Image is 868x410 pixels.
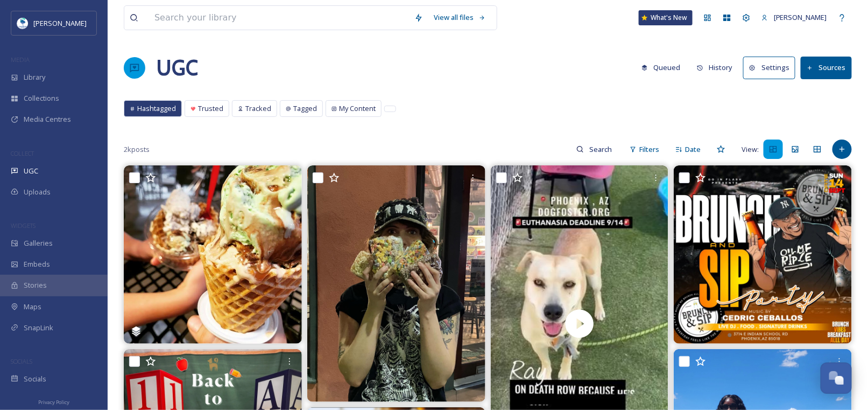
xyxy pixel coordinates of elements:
[674,165,852,344] img: ⛈️⛈️⛈️LOOK WHO'S BLOWING IN TO #DJ LIVE THIS #SUNDAYFUNDAY at #BRUNCHNSIP ⛈️⛈️⛈️THEE 1992 NBA ALL...
[774,12,827,22] span: [PERSON_NAME]
[17,18,28,29] img: download.jpeg
[821,363,852,394] button: Open Chat
[691,57,738,78] button: History
[124,165,302,344] img: 298795083_1310778702785284_3441987470687586328_n.webp
[24,374,46,384] span: Socials
[11,357,32,365] span: SOCIALS
[137,103,176,114] span: Hashtagged
[124,144,150,155] span: 2k posts
[149,6,409,30] input: Search your library
[24,72,45,82] span: Library
[293,103,317,114] span: Tagged
[24,238,53,248] span: Galleries
[691,57,744,78] a: History
[24,187,51,197] span: Uploads
[33,18,87,28] span: [PERSON_NAME]
[339,103,376,114] span: My Content
[156,52,198,84] a: UGC
[198,103,223,114] span: Trusted
[245,103,271,114] span: Tracked
[742,144,759,155] span: View:
[636,57,686,78] button: Queued
[24,114,71,124] span: Media Centres
[24,166,38,176] span: UGC
[11,55,30,64] span: MEDIA
[38,395,69,408] a: Privacy Policy
[685,144,701,155] span: Date
[38,399,69,406] span: Privacy Policy
[24,302,41,312] span: Maps
[428,7,491,28] a: View all files
[24,93,59,103] span: Collections
[636,57,691,78] a: Queued
[24,259,50,269] span: Embeds
[584,138,619,160] input: Search
[639,10,693,25] a: What's New
[756,7,832,28] a: [PERSON_NAME]
[307,165,485,402] img: Having those late night munchies? 😏 Don’t forget that CHEBA HUT CHANDLER is OPEN from… Sundays - ...
[743,57,795,79] button: Settings
[801,57,852,79] button: Sources
[743,57,801,79] a: Settings
[24,323,53,333] span: SnapLink
[24,280,47,290] span: Stories
[11,149,34,157] span: COLLECT
[11,221,36,230] span: WIDGETS
[639,144,659,155] span: Filters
